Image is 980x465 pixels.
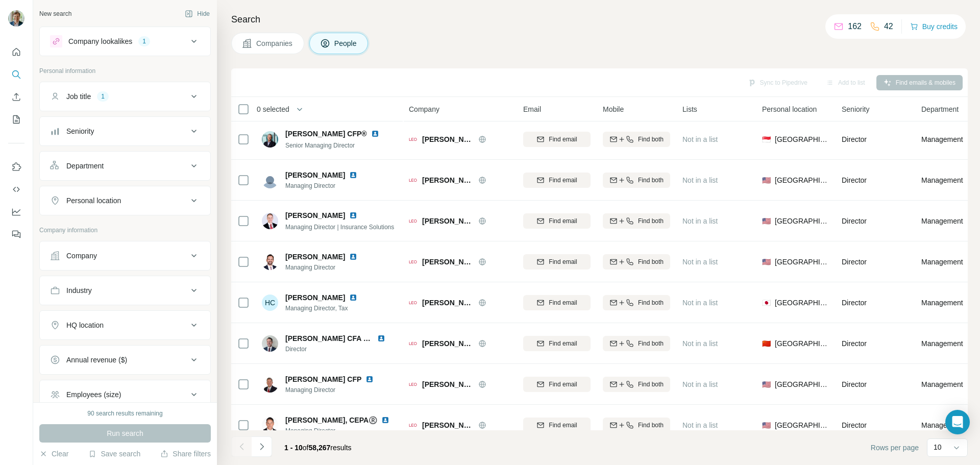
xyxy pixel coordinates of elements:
span: Seniority [842,104,869,114]
img: Logo of Leo Wealth [409,421,417,429]
img: LinkedIn logo [365,375,374,383]
button: Find both [603,336,670,351]
button: Seniority [40,119,210,143]
img: LinkedIn logo [377,334,385,342]
button: Find email [523,418,591,433]
button: Job title1 [40,84,210,109]
div: 1 [97,92,109,101]
div: Company lookalikes [68,36,132,46]
span: Find email [549,421,577,430]
button: Find both [603,295,670,310]
span: [GEOGRAPHIC_DATA] [775,338,829,349]
button: Navigate to next page [252,436,272,457]
span: Companies [256,38,293,48]
span: [PERSON_NAME] [422,175,473,185]
span: [PERSON_NAME] [422,216,473,226]
span: Find both [638,176,664,185]
button: Company lookalikes1 [40,29,210,54]
span: 🇺🇸 [762,175,771,185]
span: [GEOGRAPHIC_DATA] [775,379,829,389]
span: Find both [638,339,664,348]
span: [PERSON_NAME] CFA CAIA CIWM [285,334,402,342]
span: Senior Managing Director [285,142,355,149]
span: Management [921,134,963,144]
p: 162 [848,20,862,33]
button: Hide [178,6,217,21]
button: Company [40,243,210,268]
span: [GEOGRAPHIC_DATA] [775,175,829,185]
span: Mobile [603,104,624,114]
div: HC [262,295,278,311]
span: Find email [549,298,577,307]
span: Managing Director [285,385,386,395]
p: Personal information [39,66,211,76]
span: Not in a list [682,421,718,429]
button: Find email [523,336,591,351]
div: Industry [66,285,92,296]
span: 🇺🇸 [762,257,771,267]
button: Search [8,65,24,84]
span: Director [842,135,867,143]
img: LinkedIn logo [371,130,379,138]
span: [PERSON_NAME] CFP [285,374,361,384]
span: Not in a list [682,339,718,348]
span: Managing Director [285,181,370,190]
span: [GEOGRAPHIC_DATA] [775,216,829,226]
span: Find both [638,216,664,226]
span: Lists [682,104,697,114]
span: Director [842,339,867,348]
span: Not in a list [682,217,718,225]
span: Rows per page [871,443,919,453]
h4: Search [231,12,968,27]
span: Management [921,338,963,349]
button: Dashboard [8,203,24,221]
div: Company [66,251,97,261]
span: Department [921,104,959,114]
div: 90 search results remaining [87,409,162,418]
button: Department [40,154,210,178]
span: 58,267 [309,444,331,452]
span: Management [921,420,963,430]
div: Job title [66,91,91,102]
button: Find email [523,377,591,392]
img: Avatar [262,131,278,148]
span: Find email [549,257,577,266]
div: Seniority [66,126,94,136]
img: Logo of Leo Wealth [409,217,417,225]
button: Quick start [8,43,24,61]
span: Management [921,216,963,226]
p: Company information [39,226,211,235]
span: [PERSON_NAME] [422,257,473,267]
span: Email [523,104,541,114]
button: Employees (size) [40,382,210,407]
span: [PERSON_NAME] [422,379,473,389]
span: Not in a list [682,176,718,184]
p: 10 [934,442,942,452]
img: LinkedIn logo [349,293,357,302]
span: Find email [549,339,577,348]
span: Find both [638,298,664,307]
span: Find both [638,257,664,266]
span: results [284,444,352,452]
button: Share filters [160,449,211,459]
span: [PERSON_NAME] [285,252,345,262]
button: Find both [603,377,670,392]
button: Find email [523,295,591,310]
span: 🇺🇸 [762,379,771,389]
div: Department [66,161,104,171]
span: Personal location [762,104,817,114]
span: Director [842,258,867,266]
span: Managing Director | Insurance Solutions [285,224,394,231]
img: Avatar [8,10,24,27]
img: Avatar [262,376,278,393]
span: Director [842,299,867,307]
button: Find both [603,213,670,229]
button: Find email [523,132,591,147]
span: Find both [638,380,664,389]
div: New search [39,9,71,18]
span: Managing Director, Tax [285,304,370,313]
span: [PERSON_NAME] [285,210,345,221]
span: People [334,38,358,48]
div: Employees (size) [66,389,121,400]
span: [PERSON_NAME] [422,134,473,144]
